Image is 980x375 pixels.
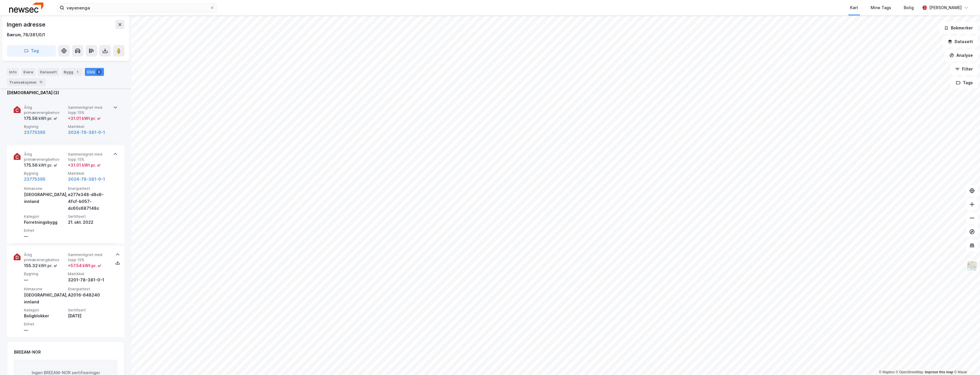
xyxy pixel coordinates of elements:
div: Forretningsbygg [24,219,66,226]
iframe: Chat Widget [951,348,980,375]
div: Kart [850,4,858,11]
span: Enhet [24,322,66,326]
div: Mine Tags [871,4,891,11]
div: 21. okt. 2022 [68,219,110,226]
span: Årlig primærenergibehov [24,105,66,115]
span: Klimasone [24,287,66,291]
span: Årlig primærenergibehov [24,252,66,262]
span: Klimasone [24,186,66,191]
span: Årlig primærenergibehov [24,152,66,162]
div: kWt pr. ㎡ [38,162,57,169]
button: Tags [951,77,978,88]
span: Energiattest [68,287,110,291]
div: BREEAM-NOR [14,349,41,356]
button: Tag [7,45,56,57]
div: 175.56 [24,162,57,169]
div: 175.56 [24,115,57,122]
span: Bygning [24,171,66,176]
span: Matrikkel [68,271,110,276]
div: Bygg [61,68,83,76]
div: 11 [38,79,44,85]
div: Transaksjoner [7,78,46,86]
div: 155.32 [24,262,57,269]
button: 23775395 [24,129,45,136]
img: newsec-logo.f6e21ccffca1b3a03d2d.png [9,3,43,13]
div: + 31.01 kWt pr. ㎡ [68,162,101,169]
span: Kategori [24,308,66,312]
span: Energiattest [68,186,110,191]
div: Datasett [38,68,59,76]
div: — [24,233,66,240]
div: Bærum, 78/381/0/1 [7,31,45,38]
div: 3201-78-381-0-1 [68,277,110,283]
span: Matrikkel [68,171,110,176]
div: e277e348-d8c6-4fcf-b057-dc60c687148c [68,191,110,212]
button: Datasett [943,36,978,47]
a: Improve this map [925,370,953,374]
span: Sammenlignet med topp 15% [68,252,110,262]
button: Bokmerker [939,22,978,34]
span: Kategori [24,214,66,219]
div: Info [7,68,19,76]
span: Sertifisert [68,308,110,312]
input: Søk på adresse, matrikkel, gårdeiere, leietakere eller personer [64,3,210,12]
span: Sammenlignet med topp 15% [68,152,110,162]
div: — [24,277,66,283]
div: ESG [85,68,104,76]
div: [GEOGRAPHIC_DATA], innland [24,292,66,305]
span: Sammenlignet med topp 15% [68,105,110,115]
div: [GEOGRAPHIC_DATA], innland [24,191,66,205]
div: Kontrollprogram for chat [951,348,980,375]
button: 3024-78-381-0-1 [68,129,105,136]
button: 3024-78-381-0-1 [68,176,105,183]
a: Mapbox [879,370,895,374]
span: Matrikkel [68,124,110,129]
div: — [24,327,66,334]
span: Bygning [24,271,66,276]
div: A2016-648240 [68,292,110,299]
div: Eiere [21,68,35,76]
div: kWt pr. ㎡ [38,115,57,122]
div: Boligblokker [24,312,66,319]
div: [DEMOGRAPHIC_DATA] (3) [7,89,124,96]
button: Analyse [945,50,978,61]
div: Ingen adresse [7,20,46,29]
div: 1 [75,69,80,75]
a: OpenStreetMap [896,370,923,374]
img: Z [967,261,977,271]
div: [DATE] [68,312,110,319]
div: [PERSON_NAME] [929,4,962,11]
div: kWt pr. ㎡ [38,262,57,269]
span: Enhet [24,228,66,233]
div: + 31.01 kWt pr. ㎡ [68,115,101,122]
span: Sertifisert [68,214,110,219]
button: 23775395 [24,176,45,183]
div: 3 [96,69,102,75]
span: Bygning [24,124,66,129]
button: Filter [950,63,978,75]
div: Bolig [904,4,914,11]
div: + 57.54 kWt pr. ㎡ [68,262,101,269]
